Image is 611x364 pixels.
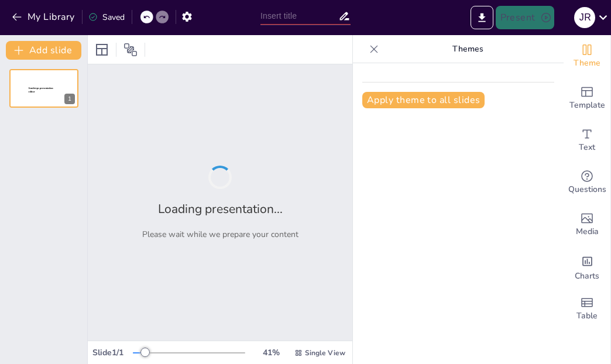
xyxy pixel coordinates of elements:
[564,35,610,77] div: Change the overall theme
[123,43,138,57] span: Position
[564,77,610,119] div: Add ready made slides
[564,246,610,288] div: Add charts and graphs
[574,7,595,28] div: J R
[305,348,345,358] span: Single View
[471,6,493,29] button: Export to PowerPoint
[579,141,595,154] span: Text
[568,183,606,196] span: Questions
[362,92,485,108] button: Apply theme to all slides
[574,6,595,29] button: J R
[569,99,605,112] span: Template
[158,201,283,217] h2: Loading presentation...
[574,57,600,70] span: Theme
[564,119,610,162] div: Add text boxes
[92,40,111,59] div: Layout
[257,347,285,358] div: 41 %
[88,12,125,23] div: Saved
[564,288,610,330] div: Add a table
[564,162,610,204] div: Get real-time input from your audience
[564,204,610,246] div: Add images, graphics, shapes or video
[9,8,80,26] button: My Library
[64,94,75,104] div: 1
[142,229,298,240] p: Please wait while we prepare your content
[576,225,599,238] span: Media
[575,270,599,283] span: Charts
[496,6,554,29] button: Present
[9,69,78,108] div: 1
[260,8,338,25] input: Insert title
[6,41,81,60] button: Add slide
[576,310,598,322] span: Table
[383,35,552,63] p: Themes
[92,347,133,358] div: Slide 1 / 1
[29,87,53,94] span: Sendsteps presentation editor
